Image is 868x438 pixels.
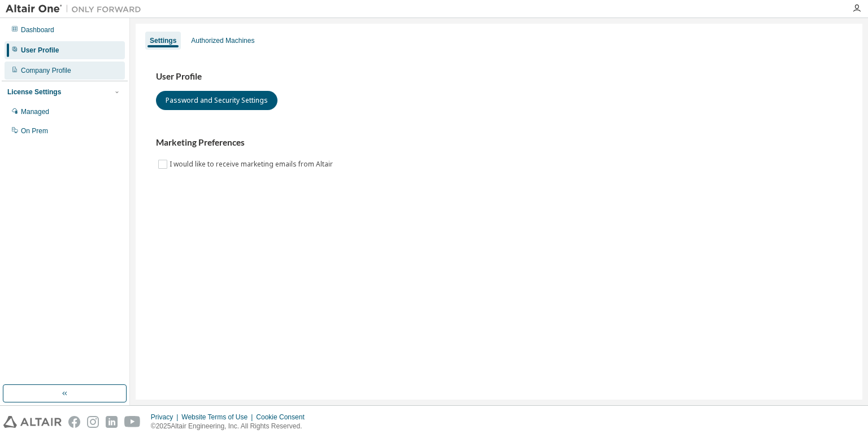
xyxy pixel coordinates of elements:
div: Privacy [151,413,181,422]
div: Website Terms of Use [181,413,256,422]
label: I would like to receive marketing emails from Altair [170,157,335,171]
img: youtube.svg [124,416,141,428]
div: Dashboard [21,25,54,34]
div: License Settings [7,87,61,97]
div: Managed [21,107,49,116]
button: Password and Security Settings [156,91,277,110]
h3: Marketing Preferences [156,137,842,148]
h3: User Profile [156,71,842,82]
div: Settings [150,36,176,45]
div: Authorized Machines [191,36,254,45]
div: User Profile [21,46,59,55]
img: linkedin.svg [106,416,118,428]
p: © 2025 Altair Engineering, Inc. All Rights Reserved. [151,422,311,431]
img: instagram.svg [87,416,99,428]
div: Company Profile [21,66,71,75]
img: altair_logo.svg [3,416,62,428]
div: On Prem [21,126,48,135]
img: facebook.svg [68,416,80,428]
div: Cookie Consent [256,413,311,422]
img: Altair One [6,3,147,15]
